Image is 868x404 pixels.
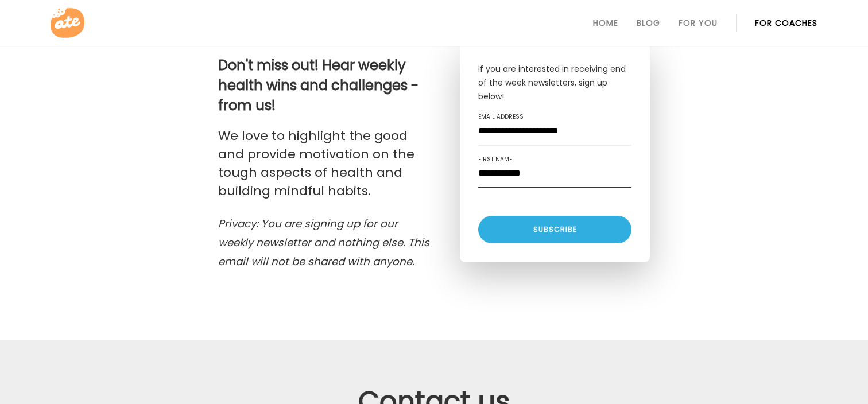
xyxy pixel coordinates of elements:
a: For You [679,18,718,28]
label: Email address [478,112,631,122]
label: First Name [478,155,631,164]
a: For Coaches [755,18,817,28]
a: Blog [637,18,660,28]
div: Subscribe [478,216,631,243]
h1: Don't miss out! Hear weekly health wins and challenges - from us! [218,55,432,115]
small: Privacy: You are signing up for our weekly newsletter and nothing else. This email will not be sh... [218,216,429,269]
p: If you are interested in receiving end of the week newsletters, sign up below! [478,62,631,103]
a: Home [593,18,618,28]
p: We love to highlight the good and provide motivation on the tough aspects of health and building ... [218,127,432,200]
